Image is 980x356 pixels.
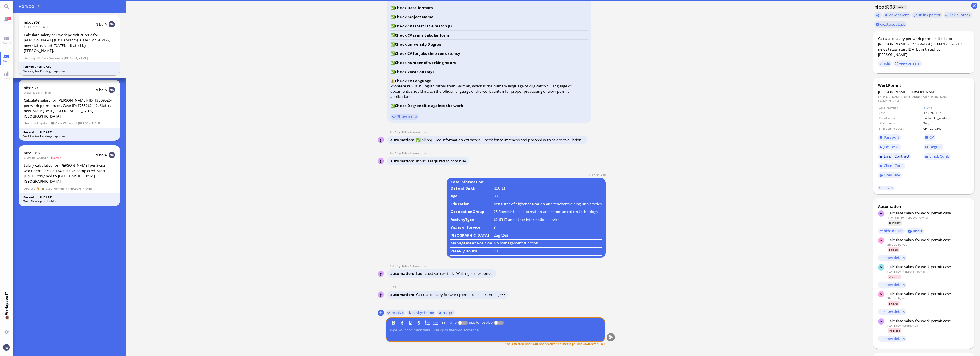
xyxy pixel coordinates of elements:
[23,130,115,134] div: Parked until [DATE]
[924,134,936,141] a: CV
[395,69,434,74] strong: Check Vacation Days
[923,110,969,115] td: 1755267127
[109,21,115,27] img: NA
[395,33,449,38] strong: Check CV is in a tabular form
[879,110,923,115] td: Case ID
[494,186,505,191] runbook-parameter-view: [DATE]
[38,4,40,8] span: 3
[24,32,115,53] div: Calculate salary per work permit criteria for [PERSON_NAME] (ID: 13294776). Case 1755267127, new ...
[893,60,922,67] button: view original
[884,163,904,168] span: Client Conf.
[397,264,402,268] span: by
[24,85,40,90] span: nibo5391
[888,220,902,225] span: Running
[390,137,416,142] span: automation
[407,319,413,326] button: U
[950,12,971,17] span: link subtask
[24,98,115,119] div: Calculate salary for [PERSON_NAME] (ID: 13509526) per work permit rules. Case ID: 1755262112, Sta...
[390,292,416,297] span: automation
[887,216,900,220] span: 41m ago
[502,292,504,297] span: •
[395,103,463,108] strong: Check Degree title against the work
[33,25,42,29] span: 1m
[19,3,36,10] span: Parked
[887,323,897,327] span: [DATE]
[878,282,907,288] button: show details
[878,172,902,178] a: OneDrive
[888,275,902,279] span: Aborted
[468,320,494,325] label: use to resolve
[395,60,456,65] strong: Check number of working hours
[494,217,561,222] runbook-parameter-view: 62-63 IT and other information services
[887,242,897,246] span: 2h ago
[923,116,969,120] td: Roche Diagnostics
[416,271,493,276] span: Launched successfully. Waiting for response.
[897,323,901,327] span: by
[95,152,107,158] span: Nibo A
[888,301,899,306] span: Failed
[395,23,452,29] strong: Check CV latest Title match JD
[601,172,606,176] span: jakob.wendel@bluelakelegal.com
[924,153,951,160] a: Empl. Conf.
[388,285,397,289] span: 11:17
[388,151,397,155] span: 10:40
[879,105,923,110] td: Case Number
[874,12,882,18] button: Copy ticket nibo5393 link to clipboard
[884,135,899,140] span: Passport
[902,242,907,246] span: jakob.wendel@bluelakelegal.com
[24,186,35,191] span: Aborted
[416,319,422,326] button: S
[450,217,493,224] td: ActivityType
[55,121,75,126] span: Case Workers
[878,204,969,209] div: Automation
[3,344,9,350] img: You
[879,121,923,126] td: Work canton
[450,178,486,186] b: Case Information:
[75,121,77,126] span: /
[23,69,115,73] div: Waiting for Paralegal approval
[407,309,435,316] button: assign to me
[399,319,405,326] button: I
[878,95,969,103] dd: [PERSON_NAME][EMAIL_ADDRESS][PERSON_NAME][DOMAIN_NAME]
[390,319,397,326] button: B
[912,12,942,18] button: unlink parent
[24,90,33,94] span: 3d
[883,12,911,18] button: view parent
[416,158,466,164] span: Input is required to continue
[95,22,107,27] span: Nibo A
[504,292,505,297] span: •
[898,296,901,300] span: by
[596,172,601,176] span: by
[4,315,9,328] span: 💼 Workspace: IT
[887,269,897,273] span: [DATE]
[437,309,455,316] button: assign
[402,130,426,134] span: automation@nibo.ai
[878,134,901,141] a: Passport
[458,320,468,325] p-inputswitch: Log time spent
[902,323,918,327] span: automation@bluelakelegal.com
[23,134,115,138] div: Waiting for Paralegal approval
[24,20,40,25] span: nibo5393
[24,121,50,126] span: Action Required
[24,156,37,160] span: 3mon
[24,150,40,156] a: nibo5015
[888,328,902,333] span: Aborted
[494,320,504,325] p-inputswitch: use to resolve
[505,342,605,346] span: The Affected User will not receive the message. Use @AffectedUser
[397,151,402,155] span: by
[494,193,498,198] runbook-parameter-view: 33
[494,209,599,214] runbook-parameter-view: 25 Specialists in information and communication technology
[923,121,969,126] td: Zug
[878,336,907,342] button: show details
[7,17,11,20] span: 31
[416,292,505,297] span: Calculate salary for work permit case — running
[450,224,493,232] td: Years of Service
[24,25,33,29] span: 3d
[44,90,53,94] span: 4h
[923,106,932,110] a: 11074
[924,144,943,150] a: Degree
[887,264,969,269] div: Calculate salary for work permit case
[923,126,969,131] td: CH-120 days
[878,83,969,88] div: WorkPermit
